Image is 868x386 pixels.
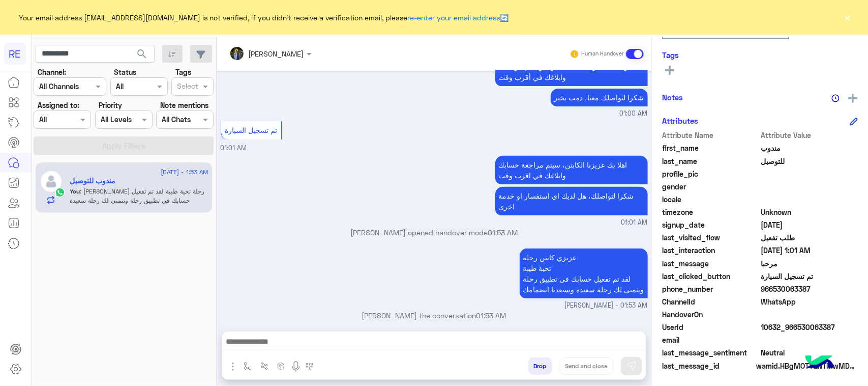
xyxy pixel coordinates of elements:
span: مرحبا [761,258,858,269]
span: [PERSON_NAME] - 01:53 AM [565,301,648,311]
span: HandoverOn [662,309,759,320]
span: Your email address [EMAIL_ADDRESS][DOMAIN_NAME] is not verified, if you didn't receive a verifica... [19,12,509,23]
span: 966530063387 [761,284,858,294]
span: first_name [662,143,759,153]
span: 2025-08-12T22:01:18.607Z [761,245,858,256]
p: 13/8/2025, 1:53 AM [520,249,648,298]
span: UserId [662,322,759,333]
img: send message [626,361,637,371]
img: create order [277,362,285,370]
span: 10632_966530063387 [761,322,858,333]
p: 13/8/2025, 1:01 AM [495,156,648,184]
label: Priority [99,100,122,111]
button: Drop [528,357,552,375]
label: Tags [175,67,191,77]
p: 13/8/2025, 1:00 AM [495,58,648,86]
p: [PERSON_NAME] opened handover mode [221,227,648,238]
small: Human Handover [581,50,624,58]
span: email [662,335,759,345]
span: wamid.HBgMOTY2NTMwMDYzMzg3FQIAEhggMzEzRTM0MTZCRDUzMTlCQTg3ODZBNzMzOEU1OTFFMzUA [756,361,858,371]
button: select flow [240,357,256,374]
p: [PERSON_NAME] the conversation [221,310,648,321]
h6: Attributes [662,116,698,125]
span: تم تسجيل السيارة [761,271,858,282]
button: Send and close [560,357,613,375]
span: null [761,194,858,205]
span: locale [662,194,759,205]
button: create order [273,357,290,374]
a: re-enter your email address [408,13,500,22]
span: search [136,48,148,60]
span: ChannelId [662,296,759,307]
span: gender [662,181,759,192]
span: 0 [761,347,858,358]
div: RE [4,43,26,65]
div: Select [175,80,198,94]
span: null [761,309,858,320]
span: 2 [761,296,858,307]
span: Attribute Name [662,130,759,141]
p: 13/8/2025, 1:00 AM [551,89,648,106]
span: Unknown [761,207,858,217]
img: notes [831,94,840,102]
label: Channel: [38,67,66,77]
span: last_message_sentiment [662,347,759,358]
img: make a call [306,363,314,371]
span: 01:53 AM [488,228,518,237]
span: timezone [662,207,759,217]
span: phone_number [662,284,759,294]
button: Apply Filters [34,136,214,155]
span: Attribute Value [761,130,858,141]
p: 13/8/2025, 1:01 AM [495,187,648,215]
span: You [70,187,80,195]
span: last_interaction [662,245,759,256]
label: Assigned to: [38,100,79,111]
img: Trigger scenario [260,362,268,370]
span: last_message [662,258,759,269]
span: عزيزي كابتن رحلة تحية طيبة لقد تم تفعيل حسابك في تطبيق رحلة ونتمنى لك رحلة سعيدة ويسعدنا انضمامك [70,187,205,213]
span: تم تسجيل السيارة [225,126,277,134]
button: Trigger scenario [256,357,273,374]
span: last_clicked_button [662,271,759,282]
label: Note mentions [160,100,208,111]
span: null [761,181,858,192]
img: send voice note [290,361,302,373]
span: last_visited_flow [662,232,759,243]
span: last_message_id [662,361,754,371]
span: 01:53 AM [476,311,506,320]
span: profile_pic [662,169,759,179]
img: send attachment [227,361,239,373]
span: 01:00 AM [620,109,648,119]
span: null [761,335,858,345]
span: 2025-01-24T21:01:59.628Z [761,219,858,230]
h6: Tags [662,50,858,60]
label: Status [114,67,136,77]
h6: Notes [662,93,683,102]
img: hulul-logo.png [802,345,837,381]
span: [DATE] - 1:53 AM [161,168,208,177]
img: defaultAdmin.png [40,170,63,193]
span: مندوب [761,143,858,153]
span: طلب تفعيل [761,232,858,243]
span: للتوصيل [761,156,858,167]
button: search [130,45,155,67]
span: 01:01 AM [221,144,247,152]
img: add [848,94,857,103]
img: select flow [244,362,252,370]
img: WhatsApp [55,187,65,198]
span: last_name [662,156,759,167]
button: × [843,12,853,22]
h5: مندوب للتوصيل [70,177,116,185]
span: signup_date [662,219,759,230]
span: 01:01 AM [621,218,648,228]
